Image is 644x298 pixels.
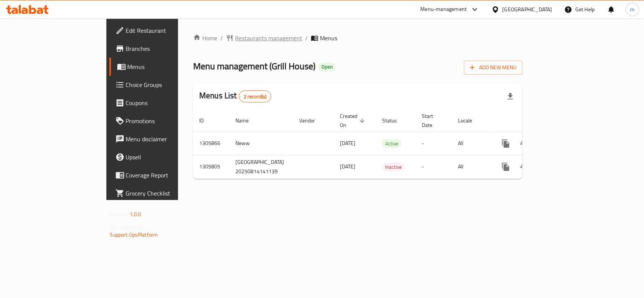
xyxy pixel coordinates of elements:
a: Menu disclaimer [109,130,214,148]
span: Get support on: [110,222,145,232]
span: m [630,5,635,14]
span: Menus [320,34,337,43]
span: [DATE] [340,138,355,148]
a: Choice Groups [109,76,214,94]
a: Grocery Checklist [109,184,214,202]
span: Branches [126,44,208,53]
a: Menus [109,58,214,76]
td: All [452,155,491,179]
button: Change Status [515,158,533,176]
span: Inactive [382,163,405,171]
span: Status [382,116,407,125]
span: Coverage Report [126,171,208,180]
a: Support.OpsPlatform [110,230,158,240]
span: Menu disclaimer [126,134,208,144]
div: [GEOGRAPHIC_DATA] [503,5,552,14]
span: Menu management ( Grill House ) [193,58,315,75]
td: - [416,132,452,155]
a: Restaurants management [226,34,302,43]
span: 1.0.0 [130,209,141,219]
div: Open [318,63,336,72]
td: [GEOGRAPHIC_DATA] 20250814141139 [229,155,293,179]
div: Export file [501,87,520,105]
span: Choice Groups [126,80,208,89]
span: Active [382,139,401,148]
span: Menus [128,62,208,71]
h2: Menus List [199,90,271,102]
span: Upsell [126,153,208,162]
a: Upsell [109,148,214,166]
td: All [452,132,491,155]
td: - [416,155,452,179]
table: enhanced table [193,109,575,179]
span: Created On [340,112,367,130]
td: Neww [229,132,293,155]
div: Total records count [239,90,272,102]
div: Menu-management [421,5,467,14]
span: [DATE] [340,162,355,171]
a: Edit Restaurant [109,21,214,40]
span: Version: [110,209,129,219]
span: Grocery Checklist [126,189,208,198]
th: Actions [491,109,575,132]
a: Coupons [109,94,214,112]
a: Promotions [109,112,214,130]
button: more [497,158,515,176]
button: Add New Menu [464,61,523,75]
button: Change Status [515,134,533,153]
span: Vendor [299,116,325,125]
a: Branches [109,40,214,58]
button: more [497,134,515,153]
a: Coverage Report [109,166,214,184]
li: / [305,34,308,43]
span: Open [318,64,336,70]
li: / [220,34,223,43]
span: ID [199,116,214,125]
span: Promotions [126,116,208,125]
span: 2 record(s) [239,93,271,100]
span: Start Date [422,112,443,130]
span: Locale [458,116,482,125]
span: Edit Restaurant [126,26,208,35]
span: Name [235,116,258,125]
span: Add New Menu [470,63,516,72]
span: Coupons [126,98,208,107]
span: Restaurants management [235,34,302,43]
nav: breadcrumb [193,34,523,43]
